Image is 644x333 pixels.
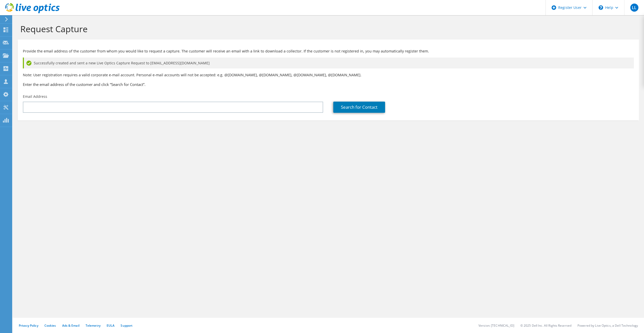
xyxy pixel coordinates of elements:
[19,323,38,328] a: Privacy Policy
[333,102,385,113] a: Search for Contact
[577,323,638,328] li: Powered by Live Optics, a Dell Technology
[121,323,133,328] a: Support
[520,323,571,328] li: © 2025 Dell Inc. All Rights Reserved
[62,323,79,328] a: Ads & Email
[478,323,514,328] li: Version: [TECHNICAL_ID]
[23,48,634,54] p: Provide the email address of the customer from whom you would like to request a capture. The cust...
[44,323,56,328] a: Cookies
[23,72,634,78] p: Note: User registration requires a valid corporate e-mail account. Personal e-mail accounts will ...
[107,323,114,328] a: EULA
[599,5,603,10] svg: \n
[86,323,101,328] a: Telemetry
[630,4,638,12] span: LL
[23,82,634,87] h3: Enter the email address of the customer and click “Search for Contact”.
[23,94,47,99] label: Email Address
[34,60,210,66] span: Successfully created and sent a new Live Optics Capture Request to [EMAIL_ADDRESS][DOMAIN_NAME]
[20,24,634,34] h1: Request Capture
